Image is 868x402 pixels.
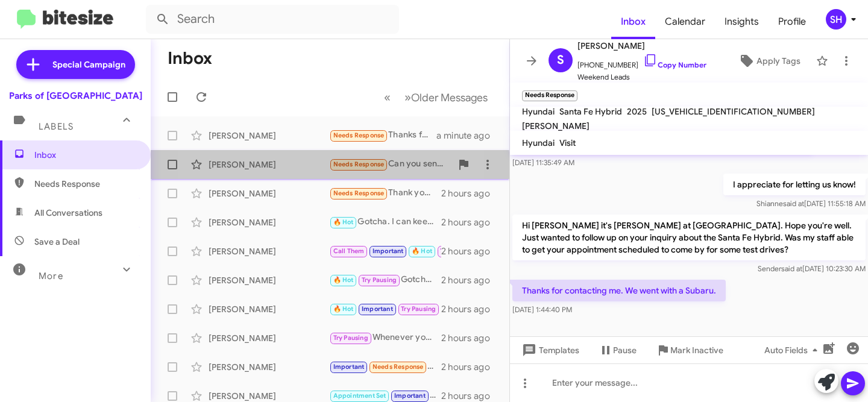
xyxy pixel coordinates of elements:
[783,199,804,208] span: said at
[34,236,80,248] span: Save a Deal
[559,137,576,148] span: Visit
[557,51,564,70] span: S
[715,4,769,39] span: Insights
[441,216,500,228] div: 2 hours ago
[373,247,404,255] span: Important
[522,121,590,131] span: [PERSON_NAME]
[769,4,816,39] a: Profile
[52,58,125,71] span: Special Campaign
[441,361,500,373] div: 2 hours ago
[209,390,329,402] div: [PERSON_NAME]
[611,4,655,39] a: Inbox
[329,244,441,258] div: I've heard other dealers say they are good to sell again
[168,49,212,68] h1: Inbox
[613,339,637,361] span: Pause
[329,360,441,374] div: Not at this time
[512,215,866,260] p: Hi [PERSON_NAME] it's [PERSON_NAME] at [GEOGRAPHIC_DATA]. Hope you're well. Just wanted to follow...
[627,106,647,117] span: 2025
[512,158,574,167] span: [DATE] 11:35:49 AM
[577,53,706,71] span: [PHONE_NUMBER]
[756,50,800,72] span: Apply Tags
[209,332,329,344] div: [PERSON_NAME]
[333,218,354,226] span: 🔥 Hot
[577,71,706,83] span: Weekend Leads
[329,215,441,229] div: Gotcha. I can keep an eye out when our inventory changes. What vehicle are you specifically loook...
[329,157,451,171] div: Can you send me the lease numbers.
[333,189,385,197] span: Needs Response
[411,91,488,104] span: Older Messages
[655,4,715,39] a: Calendar
[764,339,822,361] span: Auto Fields
[397,85,495,110] button: Next
[522,137,555,148] span: Hyundai
[441,303,500,315] div: 2 hours ago
[440,247,475,255] span: Try Pausing
[643,60,706,69] a: Copy Number
[652,106,815,117] span: [US_VEHICLE_IDENTIFICATION_NUMBER]
[758,264,866,273] span: Sender [DATE] 10:23:30 AM
[510,339,589,361] button: Templates
[522,106,555,117] span: Hyundai
[329,331,441,345] div: Whenever you're ready please let us know.
[377,85,398,110] button: Previous
[436,130,500,142] div: a minute ago
[826,9,846,30] div: SH
[404,90,411,105] span: »
[9,90,142,102] div: Parks of [GEOGRAPHIC_DATA]
[333,363,365,371] span: Important
[209,274,329,286] div: [PERSON_NAME]
[756,199,866,208] span: Shianne [DATE] 11:55:18 AM
[209,245,329,257] div: [PERSON_NAME]
[333,276,354,284] span: 🔥 Hot
[333,131,385,139] span: Needs Response
[401,305,436,313] span: Try Pausing
[373,363,424,371] span: Needs Response
[146,5,399,34] input: Search
[512,305,572,314] span: [DATE] 1:44:40 PM
[441,332,500,344] div: 2 hours ago
[333,160,385,168] span: Needs Response
[412,247,432,255] span: 🔥 Hot
[16,50,135,79] a: Special Campaign
[522,90,577,101] small: Needs Response
[441,274,500,286] div: 2 hours ago
[377,85,495,110] nav: Page navigation example
[362,276,397,284] span: Try Pausing
[39,121,74,132] span: Labels
[441,245,500,257] div: 2 hours ago
[394,392,426,400] span: Important
[333,392,386,400] span: Appointment Set
[329,302,441,316] div: Sounds good, I'll set up a follow up then and hopefully we can set something up when you're in town.
[329,273,441,287] div: Gotcha. Keep us posted so we can work around your schedule!
[333,334,368,342] span: Try Pausing
[520,339,579,361] span: Templates
[781,264,802,273] span: said at
[209,303,329,315] div: [PERSON_NAME]
[34,207,102,219] span: All Conversations
[384,90,391,105] span: «
[34,178,137,190] span: Needs Response
[209,361,329,373] div: [PERSON_NAME]
[589,339,646,361] button: Pause
[333,305,354,313] span: 🔥 Hot
[441,187,500,199] div: 2 hours ago
[209,187,329,199] div: [PERSON_NAME]
[559,106,622,117] span: Santa Fe Hybrid
[646,339,733,361] button: Mark Inactive
[209,130,329,142] div: [PERSON_NAME]
[441,390,500,402] div: 2 hours ago
[728,50,810,72] button: Apply Tags
[816,9,855,30] button: SH
[329,186,441,200] div: Thank you we appreciate it 🙏🏻
[209,159,329,171] div: [PERSON_NAME]
[209,216,329,228] div: [PERSON_NAME]
[333,247,365,255] span: Call Them
[362,305,393,313] span: Important
[512,280,726,301] p: Thanks for contacting me. We went with a Subaru.
[329,128,436,142] div: Thanks for contacting me. We went with a Subaru.
[723,174,866,195] p: I appreciate for letting us know!
[670,339,723,361] span: Mark Inactive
